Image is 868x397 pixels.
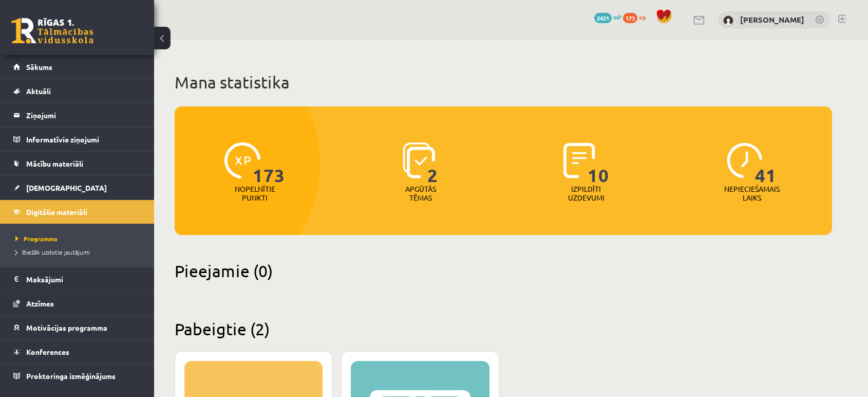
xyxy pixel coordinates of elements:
[13,55,141,79] a: Sākums
[403,142,435,178] img: icon-learned-topics-4a711ccc23c960034f471b6e78daf4a3bad4a20eaf4de84257b87e66633f6470.svg
[639,13,646,21] span: xp
[175,261,832,281] h2: Pieejamie (0)
[224,142,260,178] img: icon-xp-0682a9bc20223a9ccc6f5883a126b849a74cddfe5390d2b41b4391c66f2066e7.svg
[740,14,804,25] a: [PERSON_NAME]
[594,13,612,23] span: 2421
[727,142,763,178] img: icon-clock-7be60019b62300814b6bd22b8e044499b485619524d84068768e800edab66f18.svg
[11,18,93,44] a: Rīgas 1. Tālmācības vidusskola
[13,267,141,291] a: Maksājumi
[26,299,54,308] span: Atzīmes
[26,159,83,168] span: Mācību materiāli
[253,142,285,185] span: 173
[13,103,141,127] a: Ziņojumi
[13,316,141,339] a: Motivācijas programma
[26,347,69,356] span: Konferences
[15,234,58,243] span: Programma
[723,15,733,26] img: Jekaterina Zeļeņina
[566,185,606,202] p: Izpildīti uzdevumi
[13,340,141,364] a: Konferences
[563,142,595,178] img: icon-completed-tasks-ad58ae20a441b2904462921112bc710f1caf180af7a3daa7317a5a94f2d26646.svg
[427,142,438,185] span: 2
[13,79,141,103] a: Aktuāli
[724,185,780,202] p: Nepieciešamais laiks
[15,234,144,243] a: Programma
[235,185,275,202] p: Nopelnītie punkti
[13,152,141,175] a: Mācību materiāli
[26,62,52,71] span: Sākums
[26,323,107,332] span: Motivācijas programma
[26,183,107,192] span: [DEMOGRAPHIC_DATA]
[26,207,87,216] span: Digitālie materiāli
[175,319,832,339] h2: Pabeigtie (2)
[13,200,141,224] a: Digitālie materiāli
[401,185,441,202] p: Apgūtās tēmas
[623,13,637,23] span: 173
[26,128,141,151] legend: Informatīvie ziņojumi
[175,72,832,93] h1: Mana statistika
[15,248,90,256] span: Biežāk uzdotie jautājumi
[15,247,144,257] a: Biežāk uzdotie jautājumi
[13,292,141,315] a: Atzīmes
[13,176,141,200] a: [DEMOGRAPHIC_DATA]
[613,13,621,21] span: mP
[26,371,116,381] span: Proktoringa izmēģinājums
[13,128,141,151] a: Informatīvie ziņojumi
[13,364,141,388] a: Proktoringa izmēģinājums
[594,13,621,21] a: 2421 mP
[588,142,609,185] span: 10
[26,103,141,127] legend: Ziņojumi
[26,86,51,96] span: Aktuāli
[26,267,141,291] legend: Maksājumi
[623,13,651,21] a: 173 xp
[755,142,777,185] span: 41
